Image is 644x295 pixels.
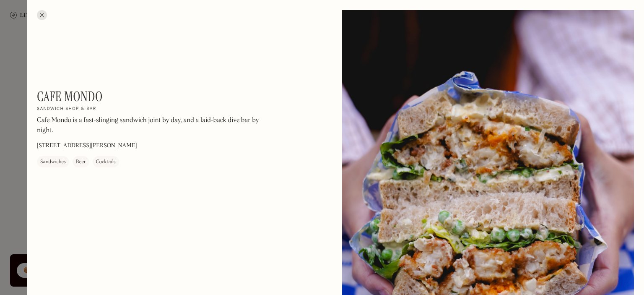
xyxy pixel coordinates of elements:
div: Beer [76,158,86,166]
div: Cocktails [96,158,116,166]
h2: Sandwich shop & bar [37,106,96,112]
h1: Cafe Mondo [37,89,103,104]
p: Cafe Mondo is a fast-slinging sandwich joint by day, and a laid-back dive bar by night. [37,115,263,136]
div: Sandwiches [40,158,66,166]
p: [STREET_ADDRESS][PERSON_NAME] [37,141,137,150]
